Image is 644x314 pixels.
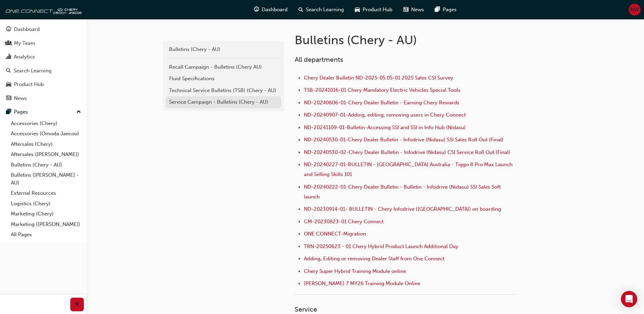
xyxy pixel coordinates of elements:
a: News [3,92,84,105]
span: car-icon [355,5,360,14]
button: NW [629,4,641,16]
button: DashboardMy TeamAnalyticsSearch LearningProduct HubNews [3,22,84,106]
a: Aftersales (Chery) [8,139,84,150]
span: pages-icon [6,109,11,115]
div: Service Campaign - Bulletins (Chery - AU) [169,98,278,106]
a: Technical Service Bulletins (TSB) (Chery - AU) [166,85,281,97]
a: ND-20240606-01-Chery Dealer Bulletin - Earning Chery Rewards [304,100,459,106]
a: ND-20241109-01-Bulletin-Accessing SSI and SSI in Info Hub (Nidasu) [304,124,466,130]
div: Analytics [14,53,35,61]
a: TSB-20241016-01 Chery Mandatory Electric Vehicles Special Tools [304,87,460,93]
a: Dashboard [3,23,84,36]
a: [PERSON_NAME] 7 MY26 Training Module Online [304,280,420,286]
span: up-icon [76,108,81,117]
div: Product Hub [14,81,44,88]
a: Analytics [3,51,84,63]
a: guage-iconDashboard [249,3,293,17]
a: ND-20240222-01-Chery Dealer Bulletin - Bulletin - Infodrive (Nidasu) SSI Sales Soft launch [304,184,502,200]
div: Pages [14,108,28,116]
div: Open Intercom Messenger [621,291,637,307]
div: Recall Campaign - Bulletins (Chery AU) [169,63,278,71]
span: search-icon [298,5,303,14]
a: CM-20230823-01 Chery Connect [304,219,384,225]
button: Pages [3,106,84,118]
a: Product Hub [3,78,84,91]
div: Bulletins (Chery - AU) [169,46,278,53]
a: ND-20240530-02-Chery Dealer Bulletin - Infodrive (Nidasu) CSI Service Roll Out (Final) [304,149,510,155]
a: Bulletins (Chery - AU) [8,160,84,170]
span: car-icon [6,82,11,88]
a: Recall Campaign - Bulletins (Chery AU) [166,61,281,73]
a: ND-20240530-01-Chery Dealer Bulletin - Infodrive (Nidasu) SSI Sales Roll Out (Final) [304,137,503,143]
a: ND-20240227-01-BULLETIN - [GEOGRAPHIC_DATA] Australia - Tiggo 8 Pro Max Launch and Selling Skills... [304,161,514,177]
span: pages-icon [435,5,440,14]
a: Service Campaign - Bulletins (Chery - AU) [166,96,281,108]
span: Dashboard [262,6,288,14]
div: Fluid Specifications [169,75,278,83]
span: Search Learning [306,6,344,14]
div: Technical Service Bulletins (TSB) (Chery - AU) [169,87,278,94]
div: News [14,94,27,102]
span: news-icon [6,95,11,102]
a: TRN-20250623 - 01 Chery Hybrid Product Launch Additional Day [304,243,458,249]
h1: Bulletins (Chery - AU) [295,33,517,48]
a: Bulletins (Chery - AU) [166,43,281,55]
a: ND-20240907-01-Adding, editing, removing users in Chery Connect [304,112,466,118]
a: External Resources [8,188,84,198]
div: My Team [14,39,35,47]
a: Accessories (Chery) [8,118,84,129]
span: guage-icon [6,27,11,33]
div: Dashboard [14,25,40,33]
span: chart-icon [6,54,11,60]
a: Marketing ([PERSON_NAME]) [8,219,84,230]
span: news-icon [403,5,408,14]
span: NW [630,6,639,14]
a: ND-20230914-01- BULLETIN - Chery Infodrive ([GEOGRAPHIC_DATA]) on boarding [304,206,501,212]
img: oneconnect [3,3,81,16]
a: Bulletins ([PERSON_NAME] - AU) [8,170,84,188]
a: Logistics (Chery) [8,198,84,209]
a: pages-iconPages [429,3,462,17]
a: car-iconProduct Hub [349,3,398,17]
a: My Team [3,37,84,50]
span: people-icon [6,40,11,47]
a: Search Learning [3,65,84,77]
span: Pages [443,6,457,14]
a: Chery Dealer Bulletin ND-2025-05.05-01 2025 Sales CSI Survey [304,75,453,81]
span: guage-icon [254,5,259,14]
a: All Pages [8,229,84,240]
span: All departments [295,56,343,64]
a: Aftersales ([PERSON_NAME]) [8,149,84,160]
a: Fluid Specifications [166,73,281,85]
a: Marketing (Chery) [8,209,84,219]
a: Adding, Editing or removing Dealer Staff from One Connect [304,256,444,262]
a: search-iconSearch Learning [293,3,349,17]
a: news-iconNews [398,3,429,17]
a: ONE CONNECT-Migration [304,231,366,237]
span: search-icon [6,68,11,74]
div: Search Learning [14,67,52,75]
span: Service [295,306,317,313]
span: prev-icon [75,300,80,309]
a: Chery Super Hybrid Training Module online [304,268,406,274]
a: Accessories (Omoda Jaecoo) [8,128,84,139]
span: News [411,6,424,14]
span: Product Hub [363,6,392,14]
